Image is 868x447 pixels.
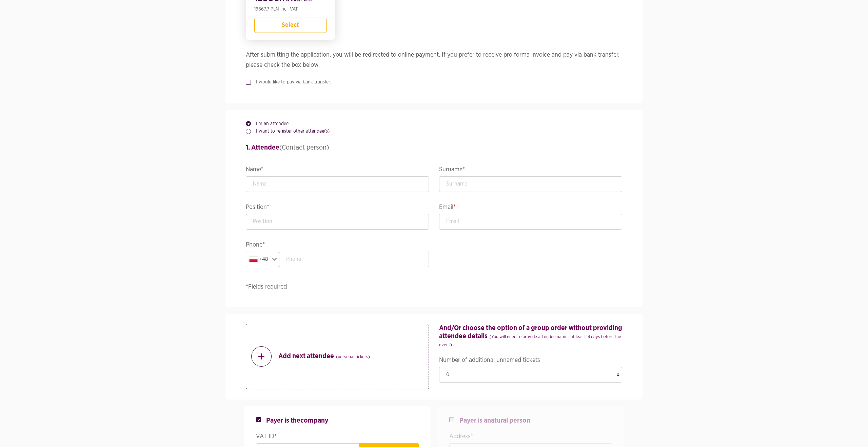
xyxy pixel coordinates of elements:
[251,128,330,135] label: I want to register other attendee(s)
[439,202,622,214] legend: Email
[439,355,622,367] legend: Number of additional unnamed tickets
[449,431,612,443] legend: Address
[256,431,419,443] legend: VAT ID
[251,120,289,127] label: I'm an attendee
[246,252,279,267] div: Search for option
[246,164,429,176] legend: Name
[254,6,327,13] p: 19667.7 PLN incl. VAT
[439,335,621,347] small: (You will need to provide attendee names at least 14 days before the event)
[279,252,429,267] input: Phone
[251,79,331,85] label: I would like to pay via bank transfer.
[300,417,329,424] span: company
[246,50,622,70] h4: After submitting the application, you will be redirected to online payment. If you prefer to rece...
[282,22,299,28] span: Select
[278,352,370,361] strong: Add next attendee
[249,257,258,262] img: pl.svg
[246,214,429,230] input: Position
[439,214,622,230] input: Email
[246,283,622,292] p: Fields required
[439,164,622,176] legend: Surname
[246,202,429,214] legend: Position
[246,142,622,153] h4: (Contact person)
[266,416,329,425] span: Payer is the
[459,416,530,425] span: Payer is a
[439,324,622,348] h4: And/Or choose the option of a group order without providing attendee details
[336,355,370,359] small: (personal tickets)
[246,240,429,252] legend: Phone
[246,176,429,192] input: Name
[248,253,270,266] div: +48
[487,417,530,424] span: natural person
[254,18,327,33] button: Select
[439,176,622,192] input: Surname
[246,144,279,151] strong: 1. Attendee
